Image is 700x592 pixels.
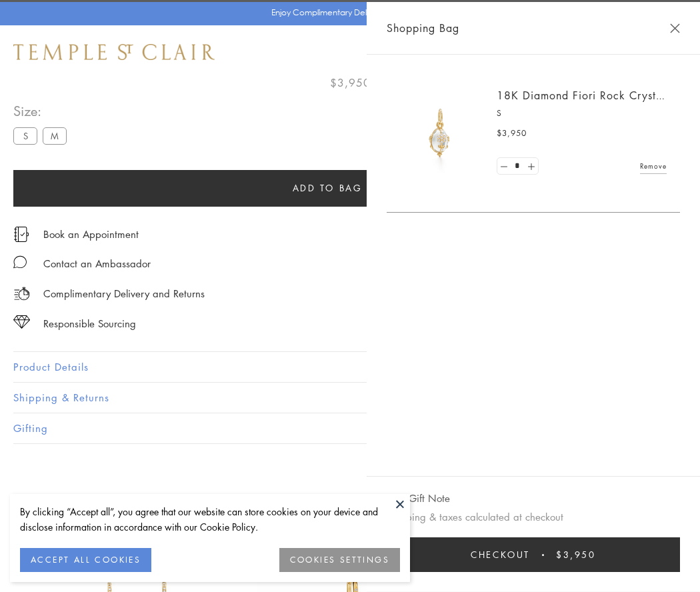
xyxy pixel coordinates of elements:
img: icon_delivery.svg [13,285,30,302]
img: icon_sourcing.svg [13,315,30,329]
span: Size: [13,100,72,122]
a: Set quantity to 2 [524,158,537,175]
span: Shopping Bag [387,19,459,37]
span: Add to bag [293,181,363,195]
button: Gifting [13,413,687,443]
img: MessageIcon-01_2.svg [13,255,27,269]
label: M [43,127,67,144]
button: Add to bag [13,170,641,207]
label: S [13,127,37,144]
div: Responsible Sourcing [43,315,136,332]
button: Shipping & Returns [13,383,687,413]
button: ACCEPT ALL COOKIES [20,548,151,572]
img: Temple St. Clair [13,44,215,60]
h3: You May Also Like [33,491,667,513]
span: Checkout [471,547,530,562]
a: Book an Appointment [43,227,139,241]
button: Checkout $3,950 [387,537,680,572]
p: Complimentary Delivery and Returns [43,285,205,302]
span: $3,950 [556,547,596,562]
span: $3,950 [330,74,371,91]
button: Close Shopping Bag [670,23,680,33]
button: Add Gift Note [387,490,450,507]
div: By clicking “Accept all”, you agree that our website can store cookies on your device and disclos... [20,504,400,535]
img: icon_appointment.svg [13,227,29,242]
img: P51889-E11FIORI [400,93,480,173]
span: $3,950 [497,127,527,140]
div: Contact an Ambassador [43,255,151,272]
a: Remove [640,159,667,173]
p: Shipping & taxes calculated at checkout [387,509,680,525]
p: S [497,107,667,120]
a: Set quantity to 0 [497,158,511,175]
button: COOKIES SETTINGS [279,548,400,572]
button: Product Details [13,352,687,382]
p: Enjoy Complimentary Delivery & Returns [271,6,423,19]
